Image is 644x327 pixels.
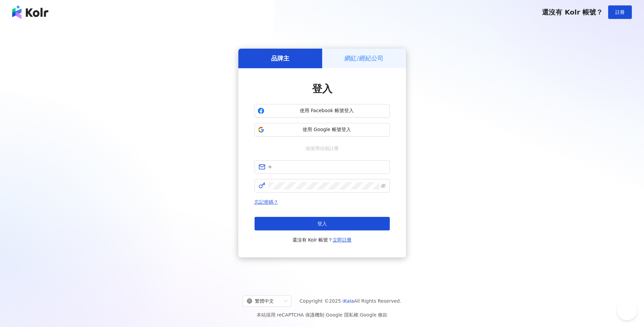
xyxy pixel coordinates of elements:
a: Google 隱私權 [326,312,358,318]
span: 還沒有 Kolr 帳號？ [542,8,603,16]
span: 還沒有 Kolr 帳號？ [292,236,352,244]
span: 或使用信箱註冊 [301,145,343,152]
button: 登入 [255,217,390,230]
span: 註冊 [615,9,625,15]
a: 立即註冊 [333,237,352,243]
button: 使用 Facebook 帳號登入 [255,104,390,118]
span: 本站採用 reCAPTCHA 保護機制 [257,311,387,319]
a: 忘記密碼？ [255,199,278,205]
span: 使用 Google 帳號登入 [267,126,387,133]
img: logo [12,5,48,19]
iframe: Help Scout Beacon - Open [617,300,637,320]
span: | [358,312,360,318]
span: 使用 Facebook 帳號登入 [267,107,387,114]
a: iKala [342,298,354,304]
span: | [324,312,326,318]
span: eye-invisible [381,183,386,188]
a: Google 條款 [360,312,387,318]
span: Copyright © 2025 All Rights Reserved. [300,297,401,305]
button: 註冊 [608,5,632,19]
h5: 品牌主 [271,54,289,62]
span: 登入 [317,221,327,226]
span: 登入 [312,83,332,95]
h5: 網紅/經紀公司 [344,54,383,62]
button: 使用 Google 帳號登入 [255,123,390,136]
div: 繁體中文 [247,296,281,306]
